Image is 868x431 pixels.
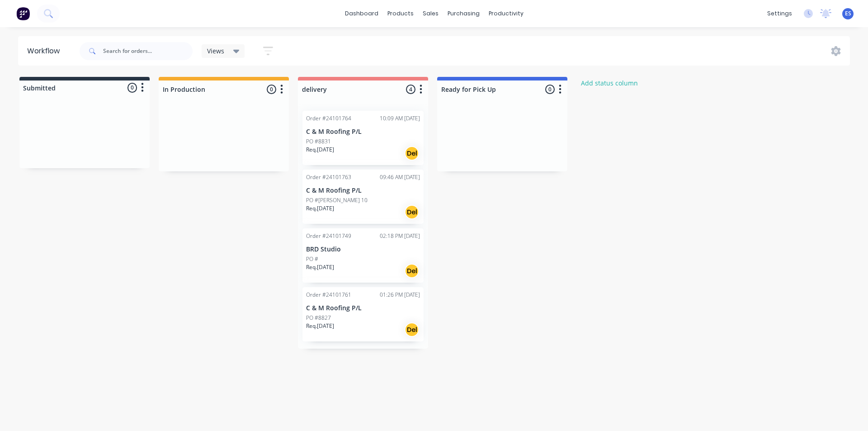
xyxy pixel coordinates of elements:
[763,7,797,20] div: settings
[306,187,420,194] p: C & M Roofing P/L
[103,42,193,60] input: Search for orders...
[27,46,64,57] div: Workflow
[302,170,424,224] div: Order #2410176309:46 AM [DATE]C & M Roofing P/LPO #[PERSON_NAME] 10Req.[DATE]Del
[302,287,424,341] div: Order #2410176101:26 PM [DATE]C & M Roofing P/LPO #8827Req.[DATE]Del
[306,232,351,240] div: Order #24101749
[306,204,334,213] p: Req. [DATE]
[306,255,318,263] p: PO #
[306,128,420,136] p: C & M Roofing P/L
[306,146,334,154] p: Req. [DATE]
[380,173,420,181] div: 09:46 AM [DATE]
[207,46,224,56] span: Views
[484,7,528,20] div: productivity
[380,114,420,123] div: 10:09 AM [DATE]
[380,291,420,299] div: 01:26 PM [DATE]
[405,205,419,219] div: Del
[306,246,420,253] p: BRD Studio
[16,7,30,20] img: Factory
[443,7,484,20] div: purchasing
[306,173,351,181] div: Order #24101763
[306,314,331,322] p: PO #8827
[340,7,383,20] a: dashboard
[405,264,419,278] div: Del
[576,77,643,89] button: Add status column
[302,228,424,283] div: Order #2410174902:18 PM [DATE]BRD StudioPO #Req.[DATE]Del
[306,263,334,271] p: Req. [DATE]
[383,7,418,20] div: products
[306,304,420,312] p: C & M Roofing P/L
[405,146,419,161] div: Del
[405,322,419,337] div: Del
[306,322,334,330] p: Req. [DATE]
[306,291,351,299] div: Order #24101761
[306,114,351,123] div: Order #24101764
[380,232,420,240] div: 02:18 PM [DATE]
[845,9,851,18] span: ES
[306,196,368,204] p: PO #[PERSON_NAME] 10
[418,7,443,20] div: sales
[302,111,424,165] div: Order #2410176410:09 AM [DATE]C & M Roofing P/LPO #8831Req.[DATE]Del
[306,137,331,146] p: PO #8831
